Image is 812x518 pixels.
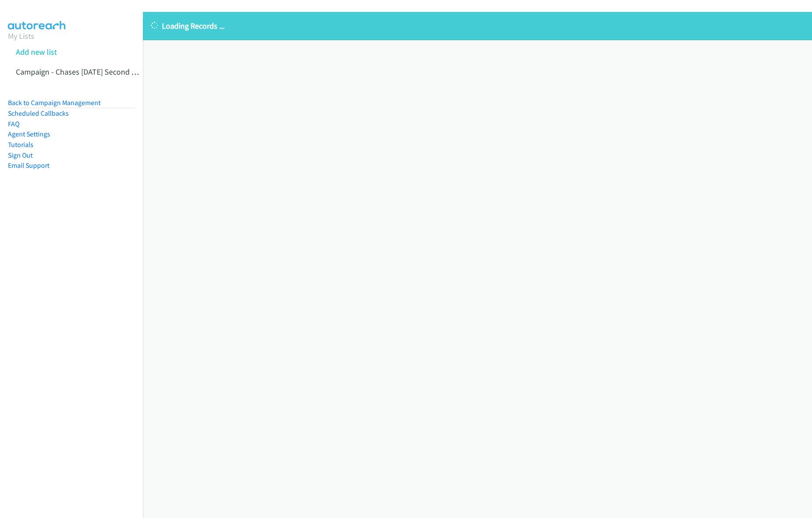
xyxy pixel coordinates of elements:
a: FAQ [8,120,19,128]
p: Loading Records ... [151,20,804,32]
a: Email Support [8,161,49,170]
a: My Lists [8,31,34,41]
a: Scheduled Callbacks [8,109,69,117]
a: Back to Campaign Management [8,98,101,107]
a: Add new list [16,47,57,57]
a: Sign Out [8,151,33,159]
a: Agent Settings [8,130,50,138]
a: Tutorials [8,140,34,149]
a: Campaign - Chases [DATE] Second Attempt [16,67,159,77]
